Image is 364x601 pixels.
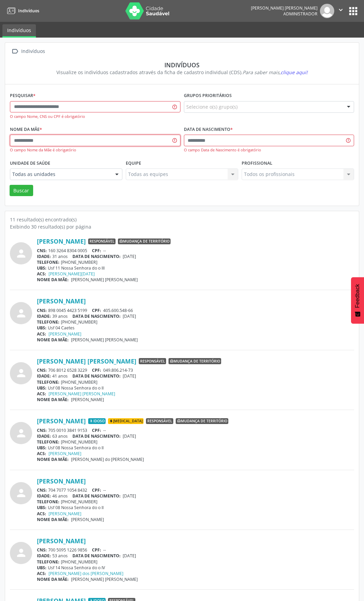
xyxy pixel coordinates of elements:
[37,487,354,493] div: 704 7077 1054 8432
[37,319,354,325] div: [PHONE_NUMBER]
[10,91,36,101] label: Pesquisar
[92,547,101,553] span: CPF:
[37,445,354,451] div: Usf 08 Nossa Senhora do o II
[186,103,238,110] span: Selecione o(s) grupo(s)
[37,325,46,331] span: UBS:
[15,69,349,76] div: Visualize os indivíduos cadastrados através da ficha de cadastro individual (CDS).
[37,385,46,391] span: UBS:
[49,331,81,337] a: [PERSON_NAME]
[37,357,136,365] a: [PERSON_NAME] [PERSON_NAME]
[10,185,33,196] button: Buscar
[71,277,138,283] span: [PERSON_NAME] [PERSON_NAME]
[242,158,272,168] label: Profissional
[37,417,86,425] a: [PERSON_NAME]
[37,433,51,439] span: IDADE:
[15,247,27,260] i: person
[37,517,69,522] span: NOME DA MÃE:
[88,418,106,424] span: Idoso
[92,367,101,373] span: CPF:
[15,367,27,379] i: person
[37,373,51,379] span: IDADE:
[37,553,354,559] div: 53 anos
[139,358,166,364] span: Responsável
[37,319,59,325] span: TELEFONE:
[92,308,101,313] span: CPF:
[5,5,39,16] a: Indivíduos
[10,158,50,168] label: Unidade de saúde
[37,367,47,373] span: CNS:
[37,427,354,433] div: 705 0010 3841 9153
[10,114,180,120] div: O campo Nome, CNS ou CPF é obrigatório
[37,433,354,439] div: 63 anos
[88,238,116,245] span: Responsável
[10,46,20,56] i: 
[118,238,171,245] span: Mudança de território
[15,487,27,499] i: person
[243,69,308,76] i: Para saber mais,
[92,487,101,493] span: CPF:
[92,427,101,433] span: CPF:
[37,248,47,254] span: CNS:
[351,277,364,324] button: Feedback - Mostrar pesquisa
[37,254,51,259] span: IDADE:
[37,385,354,391] div: Usf 08 Nossa Senhora do o II
[37,493,51,499] span: IDADE:
[281,69,308,76] span: clique aqui!
[37,259,59,265] span: TELEFONE:
[72,433,121,439] span: DATA DE NASCIMENTO:
[15,307,27,319] i: person
[123,433,136,439] span: [DATE]
[123,493,136,499] span: [DATE]
[10,124,42,135] label: Nome da mãe
[10,46,46,56] a:  Indivíduos
[37,559,59,565] span: TELEFONE:
[37,445,46,451] span: UBS:
[72,493,121,499] span: DATA DE NASCIMENTO:
[37,379,354,385] div: [PHONE_NUMBER]
[37,379,59,385] span: TELEFONE:
[72,373,121,379] span: DATA DE NASCIMENTO:
[37,337,69,343] span: NOME DA MÃE:
[37,537,86,545] a: [PERSON_NAME]
[37,456,69,462] span: NOME DA MÃE:
[184,124,233,135] label: Data de nascimento
[37,547,354,553] div: 700 5095 1226 9856
[72,553,121,559] span: DATA DE NASCIMENTO:
[37,265,46,271] span: UBS:
[18,8,39,14] span: Indivíduos
[37,499,59,505] span: TELEFONE:
[37,277,69,283] span: NOME DA MÃE:
[354,284,361,308] span: Feedback
[10,223,354,230] div: Exibindo 30 resultado(s) por página
[320,4,334,18] img: img
[71,517,104,522] span: [PERSON_NAME]
[37,477,86,485] a: [PERSON_NAME]
[15,547,27,559] i: person
[37,487,47,493] span: CNS:
[37,373,354,379] div: 41 anos
[176,418,228,424] span: Mudança de território
[2,24,36,38] a: Indivíduos
[37,367,354,373] div: 706 8012 6528 3229
[123,313,136,319] span: [DATE]
[71,456,144,462] span: [PERSON_NAME] do [PERSON_NAME]
[103,547,106,553] span: --
[92,248,101,254] span: CPF:
[37,505,354,510] div: Usf 08 Nossa Senhora do o II
[37,297,86,305] a: [PERSON_NAME]
[37,427,47,433] span: CNS:
[71,337,138,343] span: [PERSON_NAME] [PERSON_NAME]
[37,308,47,313] span: CNS:
[37,565,354,571] div: Usf 14 Nossa Senhora do o IV
[37,308,354,313] div: 898 0045 4423 5199
[37,451,46,456] span: ACS:
[49,391,115,397] a: [PERSON_NAME] [PERSON_NAME]
[37,553,51,559] span: IDADE:
[71,576,138,582] span: [PERSON_NAME] [PERSON_NAME]
[146,418,173,424] span: Responsável
[108,418,144,424] span: [MEDICAL_DATA]
[37,439,354,445] div: [PHONE_NUMBER]
[347,5,359,17] button: apps
[184,91,232,101] label: Grupos prioritários
[37,271,46,277] span: ACS:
